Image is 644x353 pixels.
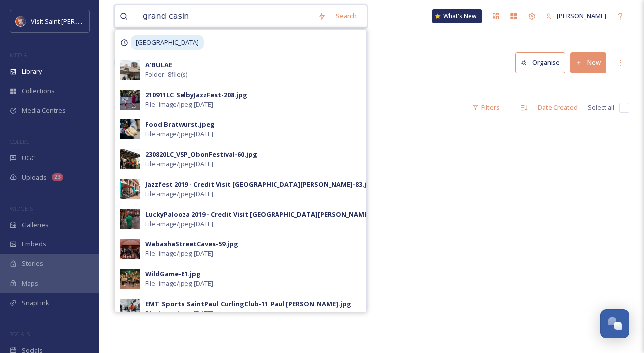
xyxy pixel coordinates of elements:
[145,219,213,229] span: File - image/jpeg - [DATE]
[120,269,140,289] img: 46699d95-4378-45ed-973d-ae438f5ddd52.jpg
[16,16,26,26] img: Visit%20Saint%20Paul%20Updated%20Profile%20Image.jpg
[145,239,238,249] div: WabashaStreetCaves-59.jpg
[145,309,213,318] span: File - image/jpeg - [DATE]
[31,16,110,26] span: Visit Saint [PERSON_NAME]
[52,173,63,181] div: 23
[145,210,392,219] div: LuckyPalooza 2019 - Credit Visit [GEOGRAPHIC_DATA][PERSON_NAME]-63.jpg
[145,159,213,169] span: File - image/jpeg - [DATE]
[515,52,565,73] button: Organise
[120,299,140,319] img: da57bd43-aaa5-4790-9991-49b359cfd154.jpg
[145,299,351,309] div: EMT_Sports_SaintPaul_CurlingClub-11_Paul [PERSON_NAME].jpg
[22,239,46,249] span: Embeds
[145,60,172,69] strong: A'BULAE
[120,119,140,139] img: 8bb19d4d-3b84-4864-a750-6e0457df551c.jpg
[10,330,30,338] span: SOCIALS
[22,173,47,182] span: Uploads
[145,279,213,288] span: File - image/jpeg - [DATE]
[432,9,482,23] a: What's New
[145,150,257,159] div: 230820LC_VSP_ObonFestival-60.jpg
[10,205,33,212] span: WIDGETS
[114,123,181,132] span: There is nothing here.
[331,6,362,26] div: Search
[145,269,201,279] div: WildGame-61.jpg
[145,180,375,189] div: Jazzfest 2019 - Credit Visit [GEOGRAPHIC_DATA][PERSON_NAME]-83.jpg
[22,220,49,230] span: Galleries
[120,90,140,110] img: ce5bf045-7f00-4728-a07c-d7bdcb37c281.jpg
[10,138,31,145] span: COLLECT
[22,259,43,268] span: Stories
[22,298,49,308] span: SnapLink
[145,120,215,129] div: Food Bratwurst.jpeg
[515,52,570,73] a: Organise
[120,239,140,259] img: 40d8a28e-277b-4fd5-9a3c-c42f8ed832be.jpg
[114,103,131,112] span: 0 file s
[145,129,213,139] span: File - image/jpeg - [DATE]
[22,67,42,76] span: Library
[588,103,614,112] span: Select all
[145,70,187,79] span: Folder - 8 file(s)
[120,149,140,169] img: 96722f04-b6b7-4391-bd2d-c9796ac485a9.jpg
[120,60,140,80] img: 8cf1d0f4-c318-4d40-8133-f36caed7e6da.jpg
[557,11,606,20] span: [PERSON_NAME]
[120,209,140,229] img: e3a3924f-5f9d-4e77-b165-eb4d53633f72.jpg
[145,100,213,109] span: File - image/jpeg - [DATE]
[131,35,204,50] span: [GEOGRAPHIC_DATA]
[467,98,505,117] div: Filters
[22,153,35,163] span: UGC
[145,249,213,258] span: File - image/jpeg - [DATE]
[541,6,611,26] a: [PERSON_NAME]
[138,5,313,27] input: Search your library
[10,51,27,59] span: MEDIA
[22,106,66,115] span: Media Centres
[533,98,583,117] div: Date Created
[145,189,213,199] span: File - image/jpeg - [DATE]
[145,90,247,100] div: 210911LC_SelbyJazzFest-208.jpg
[22,86,55,96] span: Collections
[120,179,140,199] img: 65c1e07e-8076-406a-871a-b95125b53030.jpg
[600,309,629,338] button: Open Chat
[570,52,606,73] button: New
[22,279,38,288] span: Maps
